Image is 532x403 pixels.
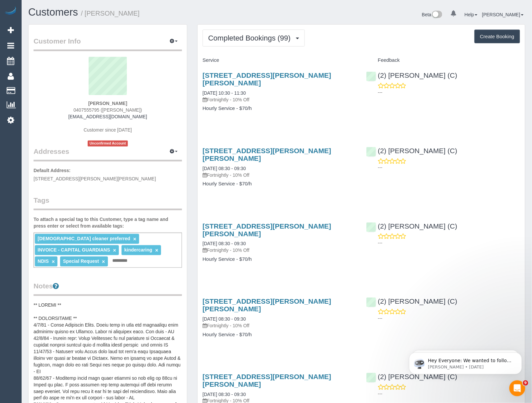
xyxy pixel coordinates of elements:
h4: Hourly Service - $70/h [203,181,356,187]
a: (2) [PERSON_NAME] (C) [366,222,457,230]
button: Create Booking [475,30,520,44]
img: New interface [431,11,442,19]
img: Automaid Logo [4,7,17,16]
span: Unconfirmed Account [88,141,128,146]
a: (2) [PERSON_NAME] (C) [366,147,457,154]
span: Completed Bookings (99) [208,34,294,42]
h4: Hourly Service - $70/h [203,256,356,262]
p: --- [378,390,520,397]
a: Help [465,12,478,17]
iframe: Intercom live chat [509,380,525,396]
span: kindercaring [124,247,152,252]
legend: Tags [34,195,182,210]
small: / [PERSON_NAME] [81,10,140,17]
p: --- [378,315,520,322]
p: Fortnightly - 10% Off [203,322,356,329]
a: × [155,248,158,253]
a: × [102,259,105,264]
span: NDIS [38,258,48,264]
h4: Hourly Service - $70/h [203,332,356,338]
span: [DEMOGRAPHIC_DATA] cleaner preferred [38,236,130,241]
a: [DATE] 10:30 - 11:30 [203,90,246,96]
a: [DATE] 08:30 - 09:30 [203,316,246,322]
span: Hey Everyone: We wanted to follow up and let you know we have been closely monitoring the account... [29,19,114,91]
button: Completed Bookings (99) [203,30,305,47]
a: Beta [422,12,443,17]
label: Default Address: [34,167,71,174]
p: --- [378,164,520,171]
a: [STREET_ADDRESS][PERSON_NAME][PERSON_NAME] [203,373,331,388]
a: [EMAIL_ADDRESS][DOMAIN_NAME] [68,114,147,119]
p: --- [378,240,520,246]
span: 0407555795 ([PERSON_NAME]) [73,107,142,113]
span: INVOICE - CAPITAL GUARDIANS [38,247,110,252]
p: --- [378,89,520,96]
label: To attach a special tag to this Customer, type a tag name and press enter or select from availabl... [34,216,182,229]
a: × [133,236,136,242]
a: (2) [PERSON_NAME] (C) [366,71,457,79]
span: [STREET_ADDRESS][PERSON_NAME][PERSON_NAME] [34,176,156,181]
h4: Service [203,57,356,63]
iframe: Intercom notifications message [399,339,532,385]
a: [DATE] 08:30 - 09:30 [203,392,246,397]
span: Customer since [DATE] [84,127,132,133]
legend: Customer Info [34,36,182,51]
a: (2) [PERSON_NAME] (C) [366,297,457,305]
p: Fortnightly - 10% Off [203,247,356,253]
p: Fortnightly - 10% Off [203,96,356,103]
a: Customers [28,6,78,18]
a: [STREET_ADDRESS][PERSON_NAME][PERSON_NAME] [203,71,331,87]
span: Special Request [63,258,99,264]
a: × [113,248,116,253]
strong: [PERSON_NAME] [88,101,127,106]
p: Fortnightly - 10% Off [203,172,356,178]
a: × [52,259,55,264]
a: [DATE] 08:30 - 09:30 [203,166,246,171]
h4: Feedback [366,57,520,63]
legend: Notes [34,281,182,296]
span: 9 [523,380,528,386]
a: [STREET_ADDRESS][PERSON_NAME][PERSON_NAME] [203,297,331,313]
a: [PERSON_NAME] [482,12,524,17]
a: [STREET_ADDRESS][PERSON_NAME][PERSON_NAME] [203,147,331,162]
a: [STREET_ADDRESS][PERSON_NAME][PERSON_NAME] [203,222,331,238]
p: Message from Ellie, sent 5d ago [29,26,115,32]
a: [DATE] 08:30 - 09:30 [203,241,246,246]
h4: Hourly Service - $70/h [203,106,356,111]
